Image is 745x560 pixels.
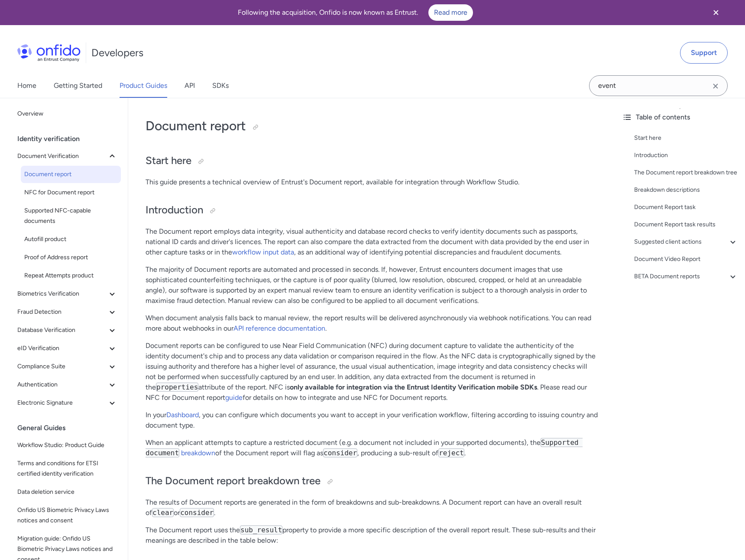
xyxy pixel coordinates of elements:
a: Autofill product [21,231,121,248]
div: Table of contents [622,112,738,122]
span: Supported NFC-capable documents [24,206,117,226]
svg: Close banner [711,7,721,18]
a: Document Video Report [634,254,738,264]
span: Fraud Detection [17,307,107,317]
button: Database Verification [14,322,121,339]
span: Compliance Suite [17,361,107,372]
a: Repeat Attempts product [21,267,121,284]
span: Autofill product [24,234,117,245]
span: Database Verification [17,325,107,335]
a: API [185,74,195,98]
a: workflow input data [232,248,294,256]
span: Data deletion service [17,487,117,497]
a: Document Report task [634,202,738,212]
a: Support [680,42,728,64]
a: Getting Started [54,74,102,98]
a: Workflow Studio: Product Guide [14,437,121,454]
div: Identity verification [17,130,124,148]
a: Terms and conditions for ETSI certified identity verification [14,455,121,483]
a: SDKs [212,74,229,98]
code: reject [438,448,464,457]
button: eID Verification [14,340,121,357]
input: Onfido search input field [589,75,728,96]
a: Product Guides [120,74,167,98]
a: Read more [428,4,473,21]
p: The Document report uses the property to provide a more specific description of the overall repor... [146,525,598,546]
p: This guide presents a technical overview of Entrust's Document report, available for integration ... [146,177,598,187]
a: NFC for Document report [21,184,121,201]
a: Introduction [634,150,738,161]
h2: The Document report breakdown tree [146,474,598,489]
a: Overview [14,105,121,122]
a: guide [225,393,243,402]
a: Onfido US Biometric Privacy Laws notices and consent [14,502,121,529]
span: Proof of Address report [24,252,117,263]
a: Dashboard [166,411,199,419]
p: When an applicant attempts to capture a restricted document (e.g. a document not included in your... [146,438,598,458]
code: properties [156,383,198,392]
span: Onfido US Biometric Privacy Laws notices and consent [17,505,117,526]
p: When document analysis falls back to manual review, the report results will be delivered asynchro... [146,313,598,334]
a: breakdown [181,449,215,457]
a: Start here [634,133,738,143]
h1: Developers [91,46,143,60]
span: Repeat Attempts product [24,270,117,281]
a: The Document report breakdown tree [634,167,738,178]
button: Document Verification [14,148,121,165]
a: API reference documentation [233,324,325,332]
button: Compliance Suite [14,358,121,375]
img: Onfido Logo [17,44,81,61]
div: Following the acquisition, Onfido is now known as Entrust. [10,4,700,21]
a: Document report [21,166,121,183]
a: Suggested client actions [634,237,738,247]
span: Terms and conditions for ETSI certified identity verification [17,458,117,479]
a: Supported NFC-capable documents [21,202,121,230]
p: Document reports can be configured to use Near Field Communication (NFC) during document capture ... [146,341,598,403]
p: In your , you can configure which documents you want to accept in your verification workflow, fil... [146,410,598,431]
a: Document Report task results [634,219,738,230]
code: sub_result [240,525,282,534]
button: Fraud Detection [14,303,121,321]
p: The Document report employs data integrity, visual authenticity and database record checks to ver... [146,226,598,257]
code: Supported document [146,438,583,457]
span: Document Verification [17,151,107,161]
a: Home [17,74,36,98]
span: eID Verification [17,343,107,354]
span: Biometrics Verification [17,289,107,299]
div: General Guides [17,419,124,437]
span: Workflow Studio: Product Guide [17,440,117,451]
button: Close banner [700,2,732,23]
button: Electronic Signature [14,394,121,412]
h1: Document report [146,117,598,135]
span: NFC for Document report [24,187,117,198]
code: clear [152,508,174,517]
h2: Introduction [146,203,598,218]
code: consider [323,448,357,457]
svg: Clear search field button [710,81,721,91]
span: Overview [17,109,117,119]
h2: Start here [146,154,598,168]
a: Breakdown descriptions [634,185,738,195]
strong: only available for integration via the Entrust Identity Verification mobile SDKs [290,383,537,391]
code: consider [180,508,214,517]
a: Data deletion service [14,483,121,501]
span: Document report [24,169,117,180]
p: The results of Document reports are generated in the form of breakdowns and sub-breakdowns. A Doc... [146,497,598,518]
span: Authentication [17,380,107,390]
button: Biometrics Verification [14,285,121,303]
button: Authentication [14,376,121,393]
p: The majority of Document reports are automated and processed in seconds. If, however, Entrust enc... [146,264,598,306]
span: Electronic Signature [17,398,107,408]
a: Proof of Address report [21,249,121,266]
a: BETA Document reports [634,271,738,282]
